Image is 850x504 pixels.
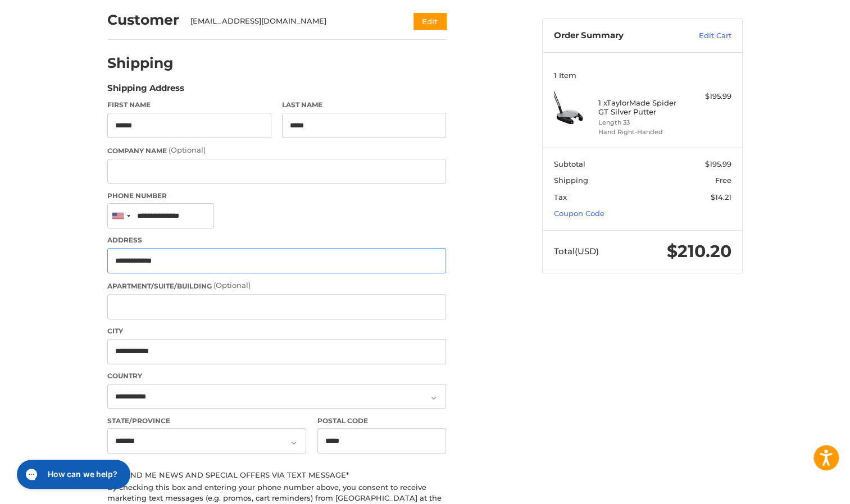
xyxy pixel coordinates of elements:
[282,100,446,110] label: Last Name
[107,416,306,426] label: State/Province
[598,98,684,117] h4: 1 x TaylorMade Spider GT Silver Putter
[705,159,731,168] span: $195.99
[107,54,174,72] h2: Shipping
[107,191,446,201] label: Phone Number
[711,193,731,201] span: $14.21
[667,241,731,262] span: $210.20
[687,91,731,102] div: $195.99
[107,371,446,381] label: Country
[213,281,251,290] small: (Optional)
[11,456,134,493] iframe: Gorgias live chat messenger
[107,100,271,110] label: First Name
[554,176,588,185] span: Shipping
[554,193,567,201] span: Tax
[554,71,731,80] h3: 1 Item
[554,159,585,168] span: Subtotal
[107,470,446,479] label: Send me news and special offers via text message*
[317,416,447,426] label: Postal Code
[107,11,179,29] h2: Customer
[107,82,184,100] legend: Shipping Address
[107,235,446,245] label: Address
[107,145,446,156] label: Company Name
[107,326,446,336] label: City
[169,145,206,154] small: (Optional)
[715,176,731,185] span: Free
[554,30,675,42] h3: Order Summary
[598,127,684,137] li: Hand Right-Handed
[554,246,599,256] span: Total (USD)
[413,13,446,29] button: Edit
[107,280,446,291] label: Apartment/Suite/Building
[108,204,134,228] div: United States: +1
[190,16,392,27] div: [EMAIL_ADDRESS][DOMAIN_NAME]
[598,118,684,127] li: Length 33
[675,30,731,42] a: Edit Cart
[757,474,850,504] iframe: Google Customer Reviews
[554,209,604,218] a: Coupon Code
